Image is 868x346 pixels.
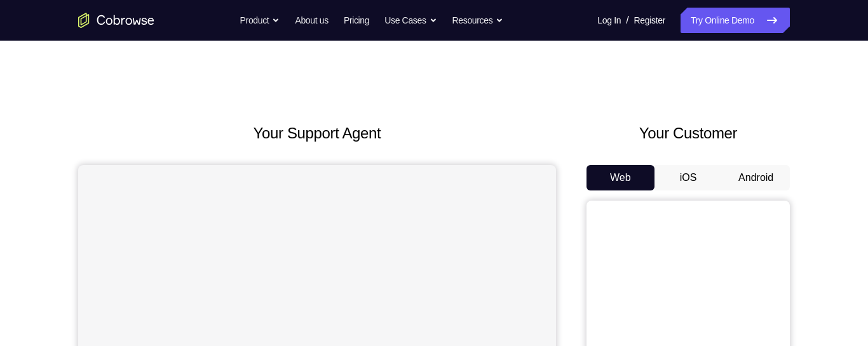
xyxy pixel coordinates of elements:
button: Resources [452,8,504,33]
a: About us [295,8,328,33]
button: Android [722,165,790,190]
h2: Your Customer [587,122,790,145]
h2: Your Support Agent [78,122,556,145]
button: Web [587,165,654,190]
a: Go to the home page [78,13,154,28]
button: iOS [654,165,722,190]
a: Pricing [344,8,369,33]
button: Use Cases [384,8,437,33]
span: / [626,13,628,28]
button: Product [240,8,280,33]
a: Try Online Demo [681,8,790,33]
a: Log In [597,8,621,33]
a: Register [634,8,665,33]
